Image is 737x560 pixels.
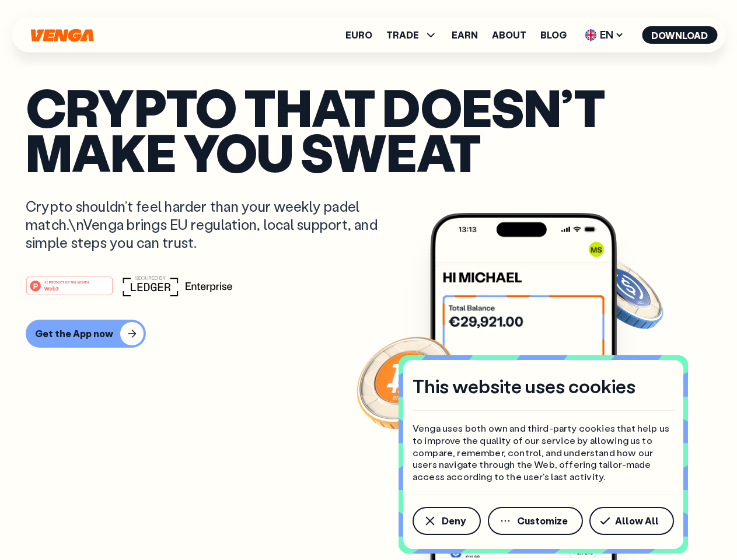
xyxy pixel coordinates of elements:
a: #1 PRODUCT OF THE MONTHWeb3 [26,283,113,298]
img: USDC coin [582,251,666,335]
button: Deny [413,507,481,535]
span: TRADE [386,28,438,42]
p: Crypto shouldn’t feel harder than your weekly padel match.\nVenga brings EU regulation, local sup... [26,197,394,252]
span: Customize [517,516,568,526]
a: Euro [345,30,372,40]
a: Blog [540,30,567,40]
img: flag-uk [585,29,596,41]
a: About [492,30,526,40]
svg: Home [29,29,95,42]
span: TRADE [386,30,419,40]
button: Get the App now [26,320,146,348]
span: Deny [442,516,466,526]
p: Crypto that doesn’t make you sweat [26,85,711,174]
span: EN [581,26,628,44]
a: Earn [452,30,478,40]
span: Allow All [615,516,659,526]
img: Bitcoin [354,330,459,435]
div: Get the App now [35,328,113,339]
h4: This website uses cookies [413,374,635,398]
p: Venga uses both own and third-party cookies that help us to improve the quality of our service by... [413,422,674,483]
button: Allow All [589,507,674,535]
button: Customize [488,507,583,535]
tspan: Web3 [44,285,59,291]
a: Get the App now [26,320,711,348]
tspan: #1 PRODUCT OF THE MONTH [44,280,89,283]
button: Download [642,26,717,44]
